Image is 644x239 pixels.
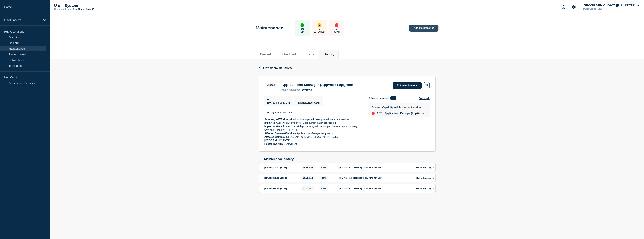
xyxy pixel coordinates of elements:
span: [DATE] 11:25 (CDT) [297,101,320,104]
span: CP2 [319,186,329,191]
p: Business Capability and Process Automation [372,106,424,109]
p: [EMAIL_ADDRESS][DOMAIN_NAME] [339,177,411,179]
p: Clients of AITS production batch processing. [264,121,363,125]
strong: Impacted Audience: [264,121,288,124]
p: U of I System [54,3,130,8]
h2: Maintenance history [264,157,436,161]
strong: Affected Systems/Services: [264,132,297,135]
p: [GEOGRAPHIC_DATA], [GEOGRAPHIC_DATA], [GEOGRAPHIC_DATA] [264,135,363,142]
span: AITS - Applications Manager (AppWorx) [377,112,424,115]
p: page [281,88,301,91]
strong: Summary of Work: [264,118,286,121]
p: Affected [314,31,324,33]
p: [EMAIL_ADDRESS][DOMAIN_NAME] [339,166,411,169]
button: View all [419,96,430,100]
p: Production batch processing will be stopped between approximately 6am and Noon [DATE][DATE]. [264,125,363,132]
span: Created [301,186,315,191]
p: : AITS Deployment [264,142,363,146]
button: Back to Maintenances [259,66,293,69]
div: [DATE] 09:15 (CDT) [264,176,299,180]
strong: Affected Campus: [264,135,286,138]
strong: Impact of Work: [264,125,283,128]
div: affected [318,23,321,27]
p: 0 [318,27,320,31]
p: Applications Manager (Appworx) [264,132,363,135]
span: CP2 [319,176,329,180]
p: Connected Hub [54,8,71,10]
span: Updated [301,176,315,180]
p: Applications Manager will be upgraded to current version. [264,118,363,121]
span: Updated [301,165,315,170]
p: This upgrade is complete. [264,111,363,114]
a: 107689 [302,88,312,91]
button: Show history [414,176,436,180]
span: Back to Maintenances [263,66,293,69]
p: 60 [300,27,304,31]
span: Affected services: [369,96,398,100]
div: [DATE] 11:27 (CDT) [264,165,299,170]
button: Show history [414,187,436,190]
button: Scheduled [280,53,296,56]
h1: Maintenance [256,25,283,31]
div: down [372,112,375,115]
p: [PERSON_NAME] [582,7,621,10]
strong: Posted by [264,143,276,145]
button: Show history [414,166,436,169]
button: History [324,53,334,56]
div: up [300,23,304,27]
span: CP2 [319,165,329,170]
a: Edit maintenance [393,82,422,89]
p: Down [334,31,340,33]
button: Account settings [570,3,578,11]
button: Current [260,53,271,56]
p: Up [301,31,304,33]
div: down [335,23,338,27]
p: To : [297,98,320,101]
button: Drafts [305,53,314,56]
button: [GEOGRAPHIC_DATA][US_STATE] [582,4,640,7]
a: View Status Page [73,8,94,10]
span: 1 [390,96,396,100]
p: [EMAIL_ADDRESS][DOMAIN_NAME] [339,187,411,190]
p: From : [267,98,290,101]
p: 0 [336,27,337,31]
button: Support [559,3,567,11]
span: Closed [264,83,278,87]
span: [DATE] 06:00 (CDT) [267,101,290,104]
span: maintenance [281,88,295,91]
p: U of I System [4,18,41,22]
div: [DATE] 09:14 (CDT) [264,186,299,191]
h3: Applications Manager (Appworx) upgrade [281,83,353,87]
a: Add maintenance [409,25,438,32]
